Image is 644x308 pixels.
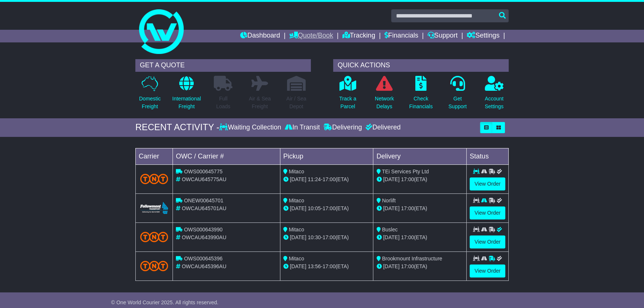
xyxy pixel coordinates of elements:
[364,123,400,132] div: Delivered
[184,256,223,262] span: OWS000645396
[376,205,463,212] div: (ETA)
[283,234,370,241] div: - (ETA)
[182,263,226,269] span: OWCAU645396AU
[136,148,173,164] td: Carrier
[333,59,509,72] div: QUICK ACTIONS
[290,263,306,269] span: [DATE]
[373,148,467,164] td: Delivery
[173,148,280,164] td: OWC / Carrier #
[322,176,335,182] span: 17:00
[135,59,311,72] div: GET A QUOTE
[111,299,219,305] span: © One World Courier 2025. All rights reserved.
[283,176,370,183] div: - (ETA)
[289,227,304,232] span: Mitaco
[322,234,335,240] span: 17:00
[375,95,394,110] p: Network Delays
[322,205,335,211] span: 17:00
[322,123,364,132] div: Delivering
[401,205,414,211] span: 17:00
[383,263,399,269] span: [DATE]
[382,227,397,232] span: Buslec
[308,234,321,240] span: 10:30
[409,95,433,110] p: Check Financials
[467,148,509,164] td: Status
[139,95,161,110] p: Domestic Freight
[382,198,396,203] span: Norlift
[382,169,429,174] span: TEi Services Pty Ltd
[289,169,304,174] span: Mitaco
[470,235,505,248] a: View Order
[376,234,463,241] div: (ETA)
[139,76,161,115] a: DomesticFreight
[140,232,168,242] img: TNT_Domestic.png
[214,95,232,110] p: Full Loads
[184,227,223,232] span: OWS000643990
[289,30,333,42] a: Quote/Book
[484,76,504,115] a: AccountSettings
[448,76,467,115] a: GetSupport
[283,123,322,132] div: In Transit
[383,176,399,182] span: [DATE]
[308,176,321,182] span: 11:24
[172,76,201,115] a: InternationalFreight
[401,234,414,240] span: 17:00
[280,148,373,164] td: Pickup
[290,205,306,211] span: [DATE]
[289,256,304,262] span: Mitaco
[182,205,226,211] span: OWCAU645701AU
[219,123,283,132] div: Waiting Collection
[470,177,505,190] a: View Order
[339,95,356,110] p: Track a Parcel
[428,30,458,42] a: Support
[409,76,433,115] a: CheckFinancials
[283,263,370,270] div: - (ETA)
[308,205,321,211] span: 10:05
[401,176,414,182] span: 17:00
[485,95,504,110] p: Account Settings
[308,263,321,269] span: 13:56
[383,205,399,211] span: [DATE]
[140,174,168,184] img: TNT_Domestic.png
[182,176,226,182] span: OWCAU645775AU
[283,205,370,212] div: - (ETA)
[339,76,357,115] a: Track aParcel
[289,198,304,203] span: Mitaco
[135,122,219,133] div: RECENT ACTIVITY -
[182,234,226,240] span: OWCAU643990AU
[376,176,463,183] div: (ETA)
[342,30,375,42] a: Tracking
[383,234,399,240] span: [DATE]
[448,95,467,110] p: Get Support
[286,95,306,110] p: Air / Sea Depot
[382,256,442,262] span: Brookmount Infrastructure
[470,264,505,277] a: View Order
[135,296,509,307] div: FROM OUR SUPPORT
[322,263,335,269] span: 17:00
[172,95,201,110] p: International Freight
[470,206,505,219] a: View Order
[184,169,223,174] span: OWS000645775
[384,30,418,42] a: Financials
[249,95,271,110] p: Air & Sea Freight
[467,30,499,42] a: Settings
[140,202,168,214] img: Followmont_Transport.png
[240,30,280,42] a: Dashboard
[184,198,223,203] span: ONEW00645701
[290,234,306,240] span: [DATE]
[401,263,414,269] span: 17:00
[376,263,463,270] div: (ETA)
[140,261,168,271] img: TNT_Domestic.png
[290,176,306,182] span: [DATE]
[374,76,394,115] a: NetworkDelays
